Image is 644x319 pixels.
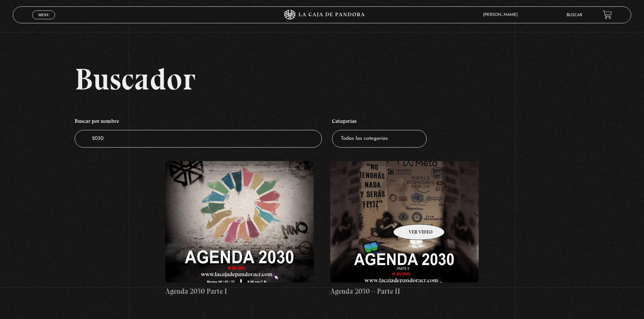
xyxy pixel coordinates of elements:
h4: Buscar por nombre [75,114,322,130]
a: Buscar [567,13,582,17]
span: Menu [38,13,49,17]
h4: Agenda 2030 – Parte II [330,286,479,297]
h2: Buscador [75,64,631,94]
a: View your shopping cart [603,10,612,19]
h4: Agenda 2030 Parte I [165,286,314,297]
a: Agenda 2030 Parte I [165,161,314,297]
span: Cerrar [36,19,52,23]
span: [PERSON_NAME] [480,13,524,17]
a: Agenda 2030 – Parte II [330,161,479,297]
h4: Categorías [332,114,427,130]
